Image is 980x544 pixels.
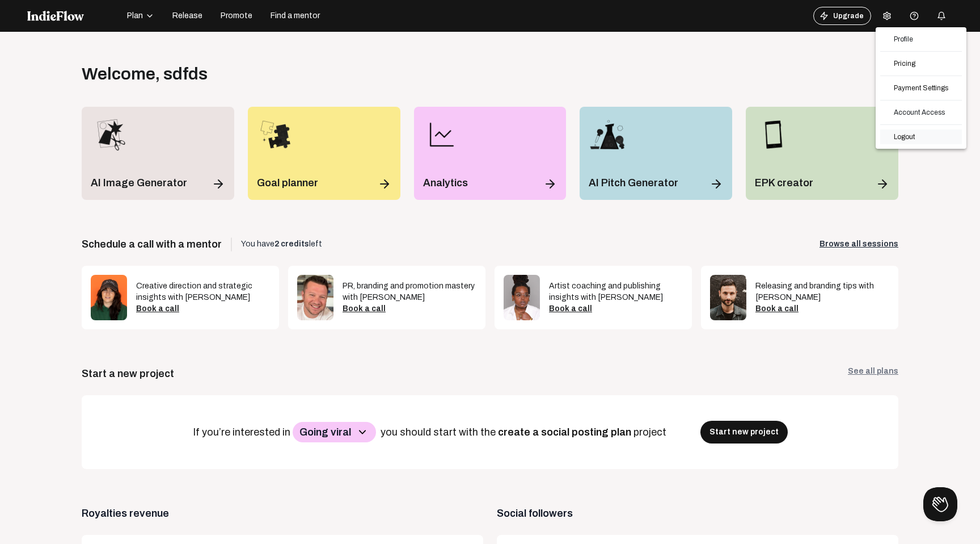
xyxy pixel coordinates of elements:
[880,81,962,95] a: Payment Settings
[880,32,962,47] a: Profile
[880,129,962,144] a: Logout
[923,487,957,521] iframe: Toggle Customer Support
[880,105,962,120] a: Account Access
[880,56,962,71] a: Pricing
